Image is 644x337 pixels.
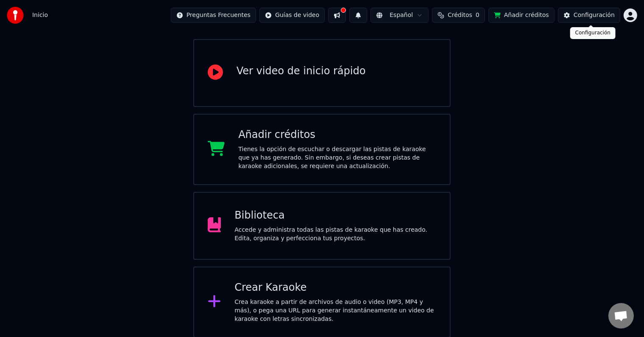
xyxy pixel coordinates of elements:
[32,11,48,20] nav: breadcrumb
[234,281,436,295] div: Crear Karaoke
[558,8,620,23] button: Configuración
[238,145,436,171] div: Tienes la opción de escuchar o descargar las pistas de karaoke que ya has generado. Sin embargo, ...
[574,11,615,20] div: Configuración
[238,128,436,142] div: Añadir créditos
[448,11,472,20] span: Créditos
[234,226,436,243] div: Accede y administra todas las pistas de karaoke que has creado. Edita, organiza y perfecciona tus...
[7,7,24,24] img: youka
[234,298,436,323] div: Crea karaoke a partir de archivos de audio o video (MP3, MP4 y más), o pega una URL para generar ...
[171,8,256,23] button: Preguntas Frecuentes
[234,209,436,222] div: Biblioteca
[608,303,634,329] div: Chat abierto
[570,27,616,39] div: Configuración
[488,8,555,23] button: Añadir créditos
[476,11,480,20] span: 0
[432,8,485,23] button: Créditos0
[259,8,325,23] button: Guías de video
[237,65,366,78] div: Ver video de inicio rápido
[32,11,48,20] span: Inicio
